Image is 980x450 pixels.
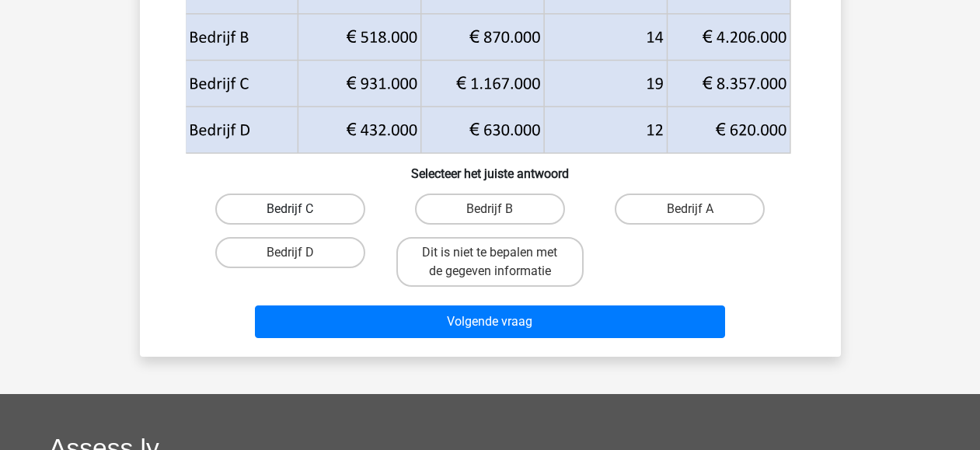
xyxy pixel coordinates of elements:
[415,194,565,225] label: Bedrijf B
[165,154,816,181] h6: Selecteer het juiste antwoord
[615,194,765,225] label: Bedrijf A
[215,237,365,268] label: Bedrijf D
[396,237,584,287] label: Dit is niet te bepalen met de gegeven informatie
[215,194,365,225] label: Bedrijf C
[255,305,725,338] button: Volgende vraag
